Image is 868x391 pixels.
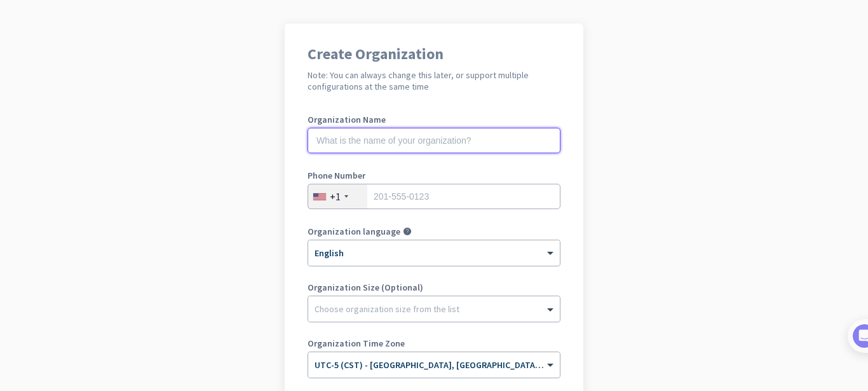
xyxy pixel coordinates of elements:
[308,46,560,62] h1: Create Organization
[330,190,341,203] div: +1
[308,283,560,292] label: Organization Size (Optional)
[308,69,560,92] h2: Note: You can always change this later, or support multiple configurations at the same time
[308,339,560,348] label: Organization Time Zone
[308,184,560,209] input: 201-555-0123
[308,227,400,236] label: Organization language
[308,115,560,124] label: Organization Name
[403,227,412,236] i: help
[308,171,560,180] label: Phone Number
[308,128,560,153] input: What is the name of your organization?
